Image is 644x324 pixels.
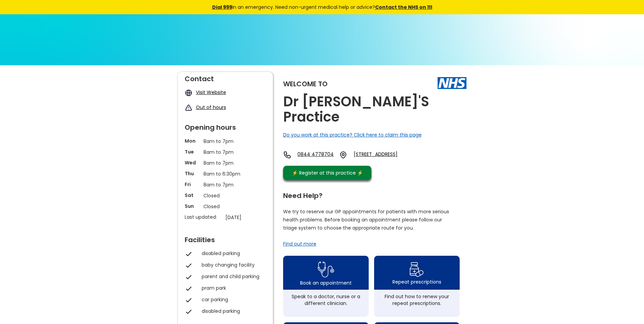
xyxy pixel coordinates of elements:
[283,189,460,199] div: Need Help?
[203,138,247,145] p: 8am to 7pm
[409,260,424,278] img: repeat prescription icon
[289,169,367,177] div: ⚡️ Register at this practice ⚡️
[354,151,426,159] a: [STREET_ADDRESS]
[196,104,226,111] a: Out of hours
[185,89,192,97] img: globe icon
[203,181,247,188] p: 8am to 7pm
[202,308,263,314] div: disabled parking
[202,273,263,280] div: parent and child parking
[283,131,422,138] a: Do you work at this practice? Click here to claim this page
[225,214,270,221] p: [DATE]
[185,233,266,243] div: Facilities
[185,203,200,210] p: Sun
[378,293,456,307] div: Find out how to renew your repeat prescriptions.
[185,170,200,177] p: Thu
[283,240,316,247] a: Find out more
[283,94,466,125] h2: Dr [PERSON_NAME]'s Practice
[203,148,247,156] p: 8am to 7pm
[202,250,263,257] div: disabled parking
[202,262,263,268] div: baby changing facility
[339,151,347,159] img: practice location icon
[185,181,200,188] p: Fri
[287,293,365,307] div: Speak to a doctor, nurse or a different clinician.
[196,89,226,96] a: Visit Website
[185,138,200,144] p: Mon
[203,170,247,178] p: 8am to 6:30pm
[375,4,432,11] a: Contact the NHS on 111
[185,148,200,155] p: Tue
[202,296,263,303] div: car parking
[297,151,334,159] a: 0844 4778704
[392,278,441,285] div: Repeat prescriptions
[318,259,334,280] img: book appointment icon
[185,104,192,112] img: exclamation icon
[202,285,263,291] div: pram park
[203,203,247,210] p: Closed
[166,3,478,11] div: in an emergency. Need non-urgent medical help or advice?
[283,80,328,87] div: Welcome to
[185,192,200,199] p: Sat
[438,77,466,89] img: The NHS logo
[283,256,369,317] a: book appointment icon Book an appointmentSpeak to a doctor, nurse or a different clinician.
[374,256,460,317] a: repeat prescription iconRepeat prescriptionsFind out how to renew your repeat prescriptions.
[185,214,222,220] p: Last updated:
[203,159,247,167] p: 8am to 7pm
[300,280,352,286] div: Book an appointment
[185,159,200,166] p: Wed
[185,72,266,82] div: Contact
[203,192,247,199] p: Closed
[212,4,232,11] a: Dial 999
[283,166,371,180] a: ⚡️ Register at this practice ⚡️
[283,208,449,232] p: We try to reserve our GP appointments for patients with more serious health problems. Before book...
[185,121,266,131] div: Opening hours
[283,151,291,159] img: telephone icon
